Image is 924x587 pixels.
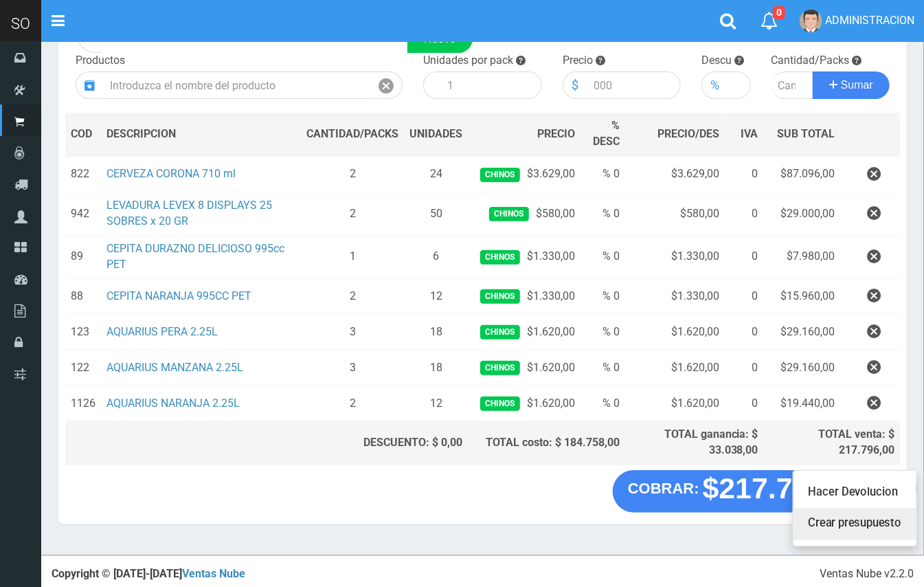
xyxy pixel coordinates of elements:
[769,427,894,458] div: TOTAL venta: $ 217.796,00
[581,156,626,192] td: % 0
[106,397,240,410] a: AQUARIUS NARANJA 2.25L
[468,386,580,421] td: $1.620,00
[301,278,404,314] td: 2
[101,113,301,156] th: DES
[468,350,580,386] td: $1.620,00
[301,113,404,156] th: CANTIDAD/PACKS
[625,278,725,314] td: $1.330,00
[404,350,468,386] td: 18
[725,235,764,278] td: 0
[658,127,720,140] span: PRECIO/DES
[725,314,764,350] td: 0
[65,156,101,192] td: 822
[106,242,284,271] a: CEPITA DURAZNO DELICIOSO 995cc PET
[764,314,841,350] td: $29.160,00
[480,250,519,265] span: Chinos
[489,207,528,221] span: Chinos
[480,168,519,182] span: Chinos
[76,53,125,69] label: Productos
[301,235,404,278] td: 1
[764,350,841,386] td: $29.160,00
[800,10,822,32] img: User Image
[581,235,626,278] td: % 0
[703,472,867,505] strong: $217.796,00
[728,71,750,99] input: 000
[725,350,764,386] td: 0
[793,477,916,509] a: Hacer Devolucion
[825,14,914,27] span: ADMINISTRACION
[793,509,916,540] a: Crear presupuesto
[581,278,626,314] td: % 0
[771,53,850,69] label: Cantidad/Packs
[625,156,725,192] td: $3.629,00
[625,314,725,350] td: $1.620,00
[52,567,245,580] strong: Copyright © [DATE]-[DATE]
[725,156,764,192] td: 0
[103,71,370,99] input: Introduzca el nombre del producto
[182,567,245,580] a: Ventas Nube
[480,361,519,375] span: Chinos
[65,350,101,386] td: 122
[468,156,580,192] td: $3.629,00
[306,435,462,451] div: DESCUENTO: $ 0,00
[764,278,841,314] td: $15.960,00
[404,113,468,156] th: UNIDADES
[537,126,575,142] span: PRECIO
[764,386,841,421] td: $19.440,00
[764,156,841,192] td: $87.096,00
[813,71,890,99] button: Sumar
[301,314,404,350] td: 3
[778,126,835,142] span: SUB TOTAL
[440,71,542,99] input: 1
[468,314,580,350] td: $1.620,00
[631,427,758,458] div: TOTAL ganancia: $ 33.038,00
[301,192,404,236] td: 2
[65,113,101,156] th: COD
[404,386,468,421] td: 12
[764,192,841,236] td: $29.000,00
[65,386,101,421] td: 1126
[581,192,626,236] td: % 0
[468,278,580,314] td: $1.330,00
[65,314,101,350] td: 123
[563,71,587,99] div: $
[820,566,914,582] div: Ventas Nube v2.2.0
[468,235,580,278] td: $1.330,00
[404,156,468,192] td: 24
[404,235,468,278] td: 6
[106,289,251,302] a: CEPITA NARANJA 995CC PET
[106,167,236,180] a: CERVEZA CORONA 710 ml
[301,156,404,192] td: 2
[581,350,626,386] td: % 0
[423,53,513,69] label: Unidades por pack
[480,289,519,304] span: Chinos
[701,71,728,99] div: %
[725,278,764,314] td: 0
[473,435,620,451] div: TOTAL costo: $ 184.758,00
[587,71,681,99] input: 000
[480,325,519,340] span: Chinos
[581,314,626,350] td: % 0
[106,325,218,338] a: AQUARIUS PERA 2.25L
[773,6,785,19] span: 0
[65,278,101,314] td: 88
[771,71,814,99] input: Cantidad
[404,314,468,350] td: 18
[404,278,468,314] td: 12
[625,235,725,278] td: $1.330,00
[126,127,176,140] span: CRIPCION
[741,127,758,140] span: IVA
[480,397,519,411] span: Chinos
[725,386,764,421] td: 0
[404,192,468,236] td: 50
[106,361,243,374] a: AQUARIUS MANZANA 2.25L
[563,53,593,69] label: Precio
[625,192,725,236] td: $580,00
[301,386,404,421] td: 2
[301,350,404,386] td: 3
[725,192,764,236] td: 0
[628,480,699,497] strong: COBRAR:
[764,235,841,278] td: $7.980,00
[841,79,873,91] span: Sumar
[468,192,580,236] td: $580,00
